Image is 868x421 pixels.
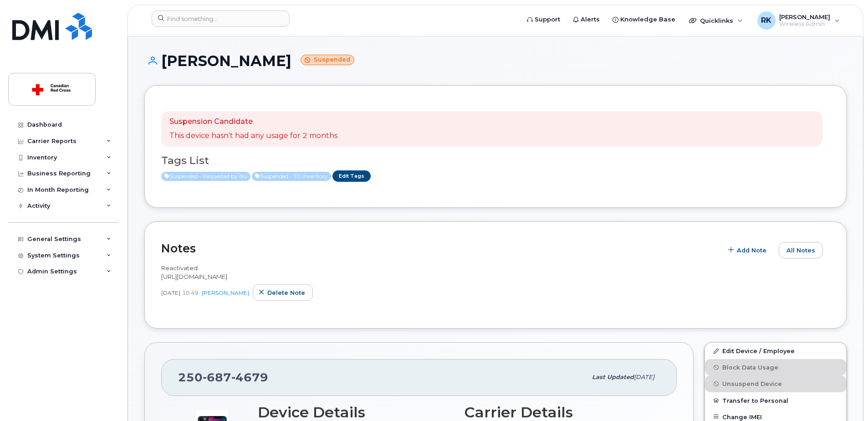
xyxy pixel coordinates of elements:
span: Delete note [267,288,305,297]
button: Block Data Usage [705,359,846,375]
p: This device hasn't had any usage for 2 months [169,131,337,141]
span: All Notes [786,246,815,255]
h3: Carrier Details [465,404,660,421]
a: Edit Tags [332,170,371,182]
span: 4679 [231,370,268,384]
span: [DATE] [161,289,180,297]
small: Suspended [301,55,354,65]
span: Active [252,172,331,181]
span: Reactivated: [URL][DOMAIN_NAME] [161,264,227,280]
button: Unsuspend Device [705,375,846,392]
button: Transfer to Personal [705,392,846,409]
a: [PERSON_NAME] [202,289,249,296]
button: All Notes [779,242,823,258]
span: Add Note [737,246,766,255]
h3: Device Details [258,404,454,421]
p: Suspension Candidate [169,117,337,127]
h2: Notes [161,241,718,255]
span: [DATE] [634,374,654,380]
span: 687 [203,370,231,384]
span: Unsuspend Device [722,380,782,387]
span: Active [161,172,250,181]
span: 250 [178,370,268,384]
h3: Tags List [161,155,830,166]
h1: [PERSON_NAME] [144,53,847,69]
button: Delete note [253,284,313,301]
button: Add Note [722,242,774,258]
a: Edit Device / Employee [705,343,846,359]
span: Last updated [592,374,634,380]
span: 10:49 [182,289,198,297]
